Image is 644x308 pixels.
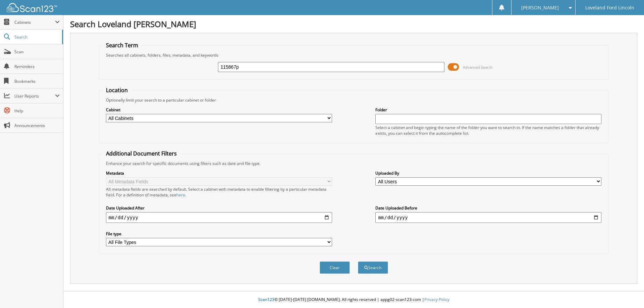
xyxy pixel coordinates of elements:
span: Help [14,108,60,114]
legend: Search Term [103,42,142,49]
label: Date Uploaded Before [375,205,601,211]
input: end [375,212,601,223]
span: Advanced Search [463,65,493,70]
div: Searches all cabinets, folders, files, metadata, and keywords [103,52,605,58]
a: Privacy Policy [424,297,449,302]
label: File type [106,231,332,237]
span: Announcements [14,123,60,128]
button: Search [358,261,388,274]
div: © [DATE]-[DATE] [DOMAIN_NAME]. All rights reserved | appg02-scan123-com | [63,292,644,308]
div: Enhance your search for specific documents using filters such as date and file type. [103,161,605,166]
span: [PERSON_NAME] [521,6,559,10]
img: scan123-logo-white.svg [7,3,57,12]
label: Folder [375,107,601,113]
label: Cabinet [106,107,332,113]
div: Optionally limit your search to a particular cabinet or folder [103,97,605,103]
h1: Search Loveland [PERSON_NAME] [70,18,637,29]
span: Bookmarks [14,78,60,84]
div: Select a cabinet and begin typing the name of the folder you want to search in. If the name match... [375,125,601,136]
span: User Reports [14,93,55,99]
input: start [106,212,332,223]
span: Search [14,34,59,40]
legend: Additional Document Filters [103,150,180,157]
label: Date Uploaded After [106,205,332,211]
div: All metadata fields are searched by default. Select a cabinet with metadata to enable filtering b... [106,186,332,198]
span: Loveland Ford Lincoln [585,6,634,10]
iframe: Chat Widget [610,276,644,308]
label: Metadata [106,170,332,176]
span: Reminders [14,64,60,69]
a: here [176,192,185,198]
span: Scan123 [258,297,274,302]
button: Clear [320,261,350,274]
label: Uploaded By [375,170,601,176]
span: Scan [14,49,60,55]
legend: Location [103,86,131,94]
span: Cabinets [14,19,55,25]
